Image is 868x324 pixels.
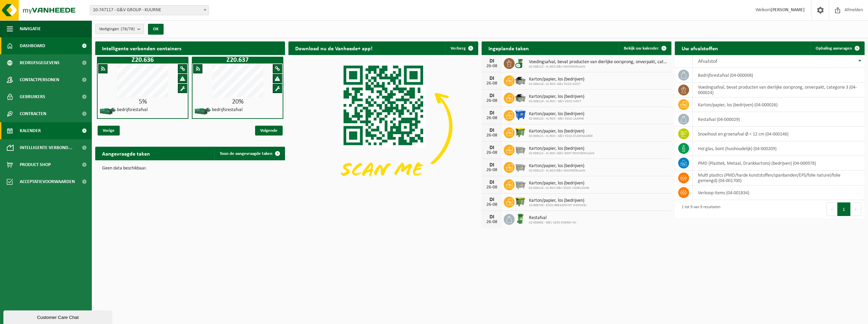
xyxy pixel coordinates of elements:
[515,126,526,138] img: WB-1100-HPE-GN-51
[675,41,725,55] h2: Uw afvalstoffen
[529,111,584,117] span: Karton/papier, los (bedrijven)
[20,88,45,105] span: Gebruikers
[485,133,499,138] div: 26-08
[515,144,526,155] img: WB-2500-GAL-GY-04
[515,74,526,86] img: WB-5000-GAL-GY-04
[529,163,585,169] span: Karton/papier, los (bedrijven)
[529,94,584,100] span: Karton/papier, los (bedrijven)
[90,5,209,15] span: 10-747117 - G&V GROUP - KUURNE
[529,215,577,221] span: Restafval
[117,108,148,112] h4: bedrijfsrestafval
[529,198,587,203] span: Karton/papier, los (bedrijven)
[214,147,284,160] a: Toon de aangevraagde taken
[529,203,587,208] span: 10-888740 - ESSO-BREAKPOINT WEMMEL
[693,68,865,83] td: bedrijfsrestafval (04-000008)
[445,41,478,55] button: Verberg
[194,107,211,115] img: HK-XZ-20-GN-01
[693,112,865,127] td: restafval (04-000029)
[515,92,526,103] img: WB-5000-GAL-GY-04
[485,150,499,155] div: 26-08
[99,57,187,64] h1: Z20.636
[515,161,526,173] img: WB-2500-GAL-GY-04
[95,41,285,55] h2: Intelligente verbonden containers
[485,202,499,207] div: 26-08
[827,202,837,216] button: Previous
[529,186,589,190] span: 02-008124 - XL ROC-G&V ESSO VOGELZANG
[20,105,46,122] span: Contracten
[529,221,577,225] span: 02-009982 - G&V CAPS ENERGY NV
[624,46,659,51] span: Bekijk uw kalender
[529,129,593,134] span: Karton/papier, los (bedrijven)
[693,141,865,156] td: hol glas, bont (huishoudelijk) (04-000209)
[485,98,499,103] div: 26-08
[193,98,283,105] div: 20%
[485,81,499,86] div: 26-08
[529,117,584,121] span: 02-008120 - XL ROC - G&V ESSO LAARNE
[529,82,584,86] span: 02-008118 - XL ROC- G&V ESSO OOST
[693,170,865,185] td: multi plastics (PMD/harde kunststoffen/spanbanden/EPS/folie naturel/folie gemengd) (04-001700)
[529,65,668,69] span: 02-008123 - XL ROC-G&V NOORDERLAAN
[90,5,208,15] span: 10-747117 - G&V GROUP - KUURNE
[529,59,668,65] span: Voedingsafval, bevat producten van dierlijke oorsprong, onverpakt, categorie 3
[288,41,379,55] h2: Download nu de Vanheede+ app!
[102,166,278,171] p: Geen data beschikbaar.
[20,37,45,54] span: Dashboard
[98,98,188,105] div: 5%
[20,156,51,173] span: Product Shop
[98,126,120,136] span: Vorige
[515,109,526,121] img: WB-1100-HPE-BE-04
[20,54,60,71] span: Bedrijfsgegevens
[212,108,243,112] h4: bedrijfsrestafval
[485,180,499,185] div: DI
[529,146,594,151] span: Karton/papier, los (bedrijven)
[515,57,526,69] img: WB-0140-CU
[451,46,466,51] span: Verberg
[99,24,135,34] span: Vestigingen
[693,156,865,170] td: PMD (Plastiek, Metaal, Drankkartons) (bedrijven) (04-000978)
[485,64,499,69] div: 26-08
[515,178,526,190] img: WB-2500-GAL-GY-04
[698,59,717,64] span: Afvalstof
[693,97,865,112] td: karton/papier, los (bedrijven) (04-000026)
[771,7,805,13] strong: [PERSON_NAME]
[20,122,41,139] span: Kalender
[810,41,864,55] a: Ophaling aanvragen
[95,24,144,34] button: Vestigingen(78/78)
[485,162,499,168] div: DI
[148,24,164,35] button: OK
[288,55,478,197] img: Download de VHEPlus App
[529,169,585,173] span: 02-008123 - XL ROC-G&V NOORDERLAAN
[20,173,75,190] span: Acceptatievoorwaarden
[618,41,671,55] a: Bekijk uw kalender
[485,214,499,220] div: DI
[20,71,59,88] span: Contactpersonen
[485,128,499,133] div: DI
[485,168,499,173] div: 26-08
[3,309,114,324] iframe: chat widget
[529,77,584,82] span: Karton/papier, los (bedrijven)
[121,27,135,31] count: (78/78)
[529,134,593,138] span: 02-008121 - XL ROC - G&V ESSO OUDENAARDE
[485,76,499,81] div: DI
[515,213,526,224] img: WB-0240-HPE-GN-01
[99,107,116,115] img: HK-XZ-20-GN-01
[693,83,865,97] td: voedingsafval, bevat producten van dierlijke oorsprong, onverpakt, categorie 3 (04-000024)
[693,127,865,141] td: snoeihout en groenafval Ø < 12 cm (04-000146)
[837,202,851,216] button: 1
[482,41,536,55] h2: Ingeplande taken
[485,110,499,116] div: DI
[485,197,499,202] div: DI
[485,58,499,64] div: DI
[95,147,157,160] h2: Aangevraagde taken
[485,145,499,150] div: DI
[20,139,72,156] span: Intelligente verbond...
[194,57,282,64] h1: Z20.637
[255,126,283,136] span: Volgende
[515,196,526,207] img: WB-1100-HPE-GN-51
[20,20,41,37] span: Navigatie
[529,100,584,104] span: 02-008119 - XL ROC - G&V ESSO WEST
[485,93,499,98] div: DI
[816,46,852,51] span: Ophaling aanvragen
[529,151,594,156] span: 02-008122 - XL ROC -G&V GENT ROOIGEMLAAN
